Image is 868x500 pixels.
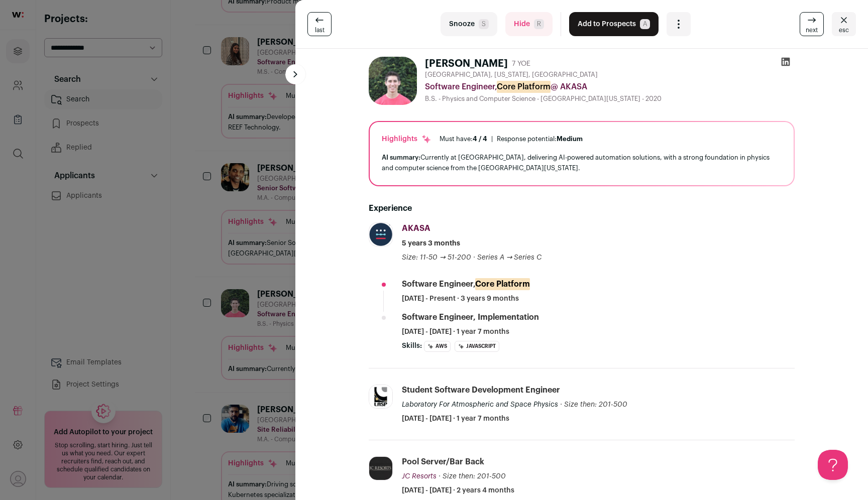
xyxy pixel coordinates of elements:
[402,279,530,290] div: Software Engineer,
[439,473,506,480] span: · Size then: 201-500
[477,254,542,261] span: Series A → Series C
[369,223,392,246] img: 35949f0a839680433cd397b5306ef92bd230dc1a0990643c5d438e65ec50c330.png
[560,401,627,408] span: · Size then: 201-500
[402,401,558,408] span: Laboratory For Atmospheric and Space Physics
[382,154,420,161] span: AI summary:
[425,95,795,103] div: B.S. - Physics and Computer Science - [GEOGRAPHIC_DATA][US_STATE] - 2020
[307,12,332,36] a: last
[497,81,551,93] mark: Core Platform
[402,327,509,337] span: [DATE] - [DATE] · 1 year 7 months
[534,19,544,29] span: R
[497,135,583,143] div: Response potential:
[473,253,475,263] span: ·
[369,202,795,214] h2: Experience
[455,341,499,352] li: JavaScript
[425,71,598,79] span: [GEOGRAPHIC_DATA], [US_STATE], [GEOGRAPHIC_DATA]
[369,457,392,480] img: 32aac01b1a1b2f810a26cf462601139c3571e9fc52b360462d5a2d8f33f1df6d.jpg
[425,81,795,93] div: Software Engineer, @ AKASA
[402,473,437,480] span: JC Resorts
[402,485,514,495] span: [DATE] - [DATE] · 2 years 4 months
[402,254,471,261] span: Size: 11-50 → 51-200
[640,19,650,29] span: A
[402,385,560,396] div: Student Software Development Engineer
[440,135,583,143] ul: |
[382,152,782,173] div: Currently at [GEOGRAPHIC_DATA], delivering AI-powered automation solutions, with a strong foundat...
[569,12,659,36] button: Add to ProspectsA
[557,136,583,142] span: Medium
[402,238,460,248] span: 5 years 3 months
[818,450,848,480] iframe: Help Scout Beacon - Open
[315,26,324,34] span: last
[832,12,856,36] button: Close
[473,136,487,142] span: 4 / 4
[512,59,530,69] div: 7 YOE
[839,26,849,34] span: esc
[402,341,422,351] span: Skills:
[369,57,417,105] img: c7871a4884761680581d22db09381451ad89ce885e3acd889da0e58b8587508e
[800,12,824,36] a: next
[440,135,487,143] div: Must have:
[441,12,497,36] button: SnoozeS
[369,385,392,408] img: b996ad43f2c892364d062777be490b1fe5bac27209b53eaa803db8baf076f60a.jpg
[425,57,508,71] h1: [PERSON_NAME]
[667,12,691,36] button: Open dropdown
[505,12,553,36] button: HideR
[479,19,489,29] span: S
[402,224,430,232] span: AKASA
[402,414,509,424] span: [DATE] - [DATE] · 1 year 7 months
[402,312,539,323] div: Software Engineer, Implementation
[475,278,530,290] mark: Core Platform
[402,294,519,304] span: [DATE] - Present · 3 years 9 months
[424,341,451,352] li: AWS
[382,134,431,144] div: Highlights
[402,456,484,467] div: Pool Server/Bar Back
[806,26,818,34] span: next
